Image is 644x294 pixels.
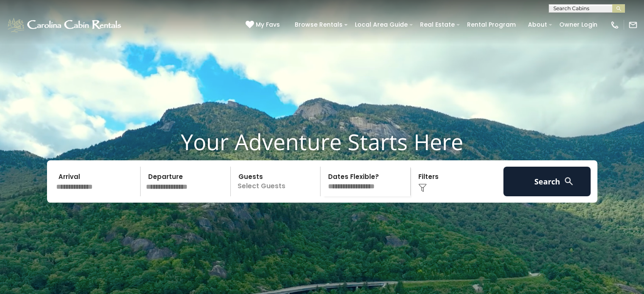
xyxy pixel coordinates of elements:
img: mail-regular-white.png [628,20,638,30]
span: My Favs [256,20,280,29]
h1: Your Adventure Starts Here [6,129,638,155]
a: Local Area Guide [351,18,412,31]
a: Rental Program [463,18,520,31]
a: Real Estate [416,18,459,31]
a: My Favs [246,20,282,30]
img: phone-regular-white.png [610,20,619,30]
img: search-regular-white.png [564,176,574,187]
p: Select Guests [233,167,321,196]
img: White-1-1-2.png [6,16,124,33]
a: About [524,18,551,31]
a: Browse Rentals [290,18,347,31]
button: Search [503,167,591,196]
a: Owner Login [555,18,602,31]
img: filter--v1.png [418,184,427,192]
